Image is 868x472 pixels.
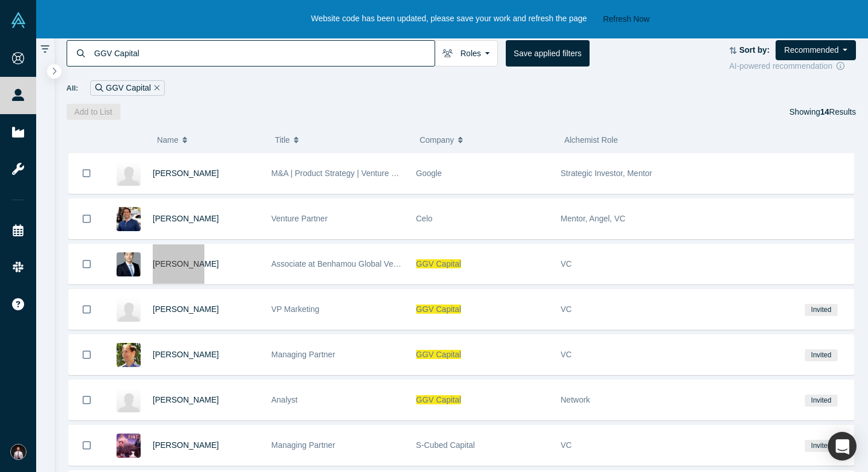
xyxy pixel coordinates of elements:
span: Invited [805,440,837,452]
button: Bookmark [69,244,104,284]
span: Network [561,395,590,404]
button: Add to List [67,104,121,120]
button: Bookmark [69,290,104,329]
span: GGV Capital [416,350,462,359]
a: [PERSON_NAME] [153,350,219,359]
span: Alchemist Role [564,135,618,145]
span: Associate at Benhamou Global Ventures [272,259,416,268]
img: Denis Vurdov's Account [10,444,26,460]
button: Recommended [776,40,856,60]
span: Invited [805,349,837,361]
span: Company [420,128,454,152]
button: Refresh Now [599,12,653,26]
span: M&A | Product Strategy | Venture Capital [272,169,416,178]
button: Bookmark [69,153,104,193]
span: GGV Capital [416,259,462,268]
span: Google [416,169,442,178]
button: Bookmark [69,199,104,239]
div: Showing [789,104,856,120]
input: Search by name, title, company, summary, expertise, investment criteria or topics of focus [93,40,435,67]
a: [PERSON_NAME] [153,395,219,404]
span: Strategic Investor, Mentor [561,169,653,178]
strong: Sort by: [739,45,770,54]
span: Results [820,107,856,116]
span: VC [561,259,572,268]
span: All: [67,83,79,94]
span: Managing Partner [272,440,335,450]
img: Jason Costa's Profile Image [117,207,141,231]
span: Title [275,128,290,152]
button: Name [157,128,263,152]
div: AI-powered recommendation [729,60,856,72]
button: Bookmark [69,380,104,420]
strong: 14 [820,107,830,116]
img: Glenn Solomon's Profile Image [117,343,141,367]
span: Celo [416,214,433,223]
button: Bookmark [69,335,104,375]
a: [PERSON_NAME] [153,214,219,223]
span: Invited [805,304,837,316]
button: Save applied filters [506,40,590,67]
span: VC [561,305,572,314]
img: Christine Hinton's Profile Image [117,298,141,322]
img: Bruce Song's Profile Image [117,252,141,276]
img: Alchemist Vault Logo [10,12,26,28]
span: GGV Capital [416,305,462,314]
a: [PERSON_NAME] [153,169,219,178]
button: Roles [435,40,498,67]
span: VC [561,440,572,450]
a: [PERSON_NAME] [153,305,219,314]
img: Zara Zhang's Profile Image [117,388,141,412]
button: Bookmark [69,426,104,465]
span: Managing Partner [272,350,335,359]
button: Remove Filter [151,81,160,95]
span: Invited [805,395,837,407]
img: Mark Stevens's Profile Image [117,434,141,458]
span: Analyst [272,395,298,404]
img: Sahil Khosla's Profile Image [117,162,141,186]
span: Mentor, Angel, VC [561,214,626,223]
a: [PERSON_NAME] [153,440,219,450]
span: S-Cubed Capital [416,440,475,450]
span: VP Marketing [272,305,320,314]
span: Name [157,128,178,152]
span: VC [561,350,572,359]
button: Title [275,128,408,152]
button: Company [420,128,552,152]
span: Venture Partner [272,214,328,223]
div: GGV Capital [90,80,164,96]
span: GGV Capital [416,395,462,404]
a: [PERSON_NAME] [153,259,219,268]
